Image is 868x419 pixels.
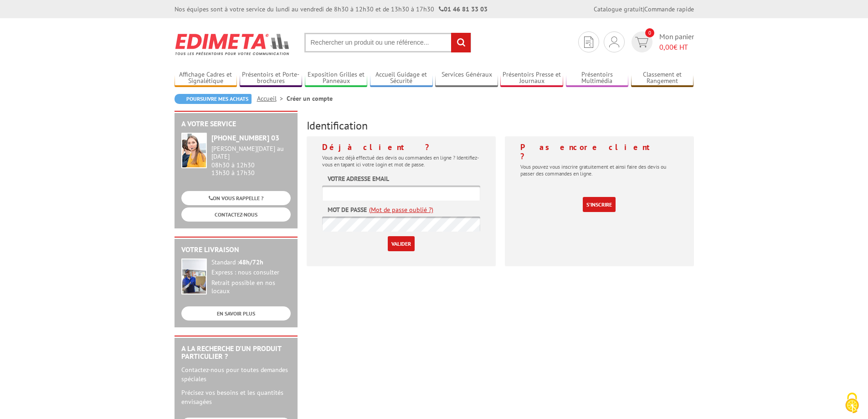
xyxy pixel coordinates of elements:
a: Affichage Cadres et Signalétique [175,71,237,86]
h2: A votre service [181,120,291,128]
div: Nos équipes sont à votre service du lundi au vendredi de 8h30 à 12h30 et de 13h30 à 17h30 [175,5,488,14]
a: Présentoirs Presse et Journaux [500,71,563,86]
strong: 48h/72h [239,258,263,266]
span: 0 [645,28,654,37]
p: Vous pouvez vous inscrire gratuitement et ainsi faire des devis ou passer des commandes en ligne. [520,163,678,177]
p: Contactez-nous pour toutes demandes spéciales [181,365,291,383]
label: Mot de passe [328,205,367,214]
a: (Mot de passe oublié ?) [369,205,433,214]
div: [PERSON_NAME][DATE] au [DATE] [211,145,291,160]
a: Classement et Rangement [631,71,694,86]
a: Catalogue gratuit [594,5,643,13]
a: Accueil [257,94,287,103]
img: devis rapide [635,37,648,47]
button: Cookies (fenêtre modale) [836,388,868,419]
a: Commande rapide [644,5,694,13]
span: Mon panier [659,31,694,52]
strong: 01 46 81 33 03 [439,5,488,13]
span: € HT [659,42,694,52]
a: Poursuivre mes achats [175,94,252,104]
input: Rechercher un produit ou une référence... [304,33,471,52]
p: Précisez vos besoins et les quantités envisagées [181,388,291,406]
img: widget-livraison.jpg [181,259,207,295]
div: Express : nous consulter [211,269,291,277]
li: Créer un compte [287,94,333,103]
h4: Pas encore client ? [520,143,678,161]
h2: Votre livraison [181,246,291,254]
a: Exposition Grilles et Panneaux [305,71,368,86]
p: Vous avez déjà effectué des devis ou commandes en ligne ? Identifiez-vous en tapant ici votre log... [322,154,480,168]
div: 08h30 à 12h30 13h30 à 17h30 [211,145,291,176]
div: Retrait possible en nos locaux [211,279,291,295]
div: Standard : [211,259,291,267]
img: widget-service.jpg [181,133,207,168]
input: Valider [388,236,415,251]
img: Cookies (fenêtre modale) [841,392,863,414]
a: ON VOUS RAPPELLE ? [181,191,291,205]
a: EN SAVOIR PLUS [181,306,291,321]
strong: [PHONE_NUMBER] 03 [211,133,279,142]
a: Services Généraux [435,71,498,86]
img: devis rapide [609,36,619,47]
h4: Déjà client ? [322,143,480,152]
a: S'inscrire [583,197,616,212]
a: Accueil Guidage et Sécurité [370,71,433,86]
img: Edimeta [175,27,291,61]
a: devis rapide 0 Mon panier 0,00€ HT [629,31,694,52]
h2: A la recherche d'un produit particulier ? [181,345,291,361]
img: devis rapide [584,36,593,48]
span: 0,00 [659,42,673,52]
div: | [594,5,694,14]
label: Votre adresse email [328,174,389,183]
h3: Identification [307,120,694,132]
input: rechercher [451,33,471,52]
a: CONTACTEZ-NOUS [181,207,291,222]
a: Présentoirs Multimédia [566,71,629,86]
a: Présentoirs et Porte-brochures [240,71,303,86]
